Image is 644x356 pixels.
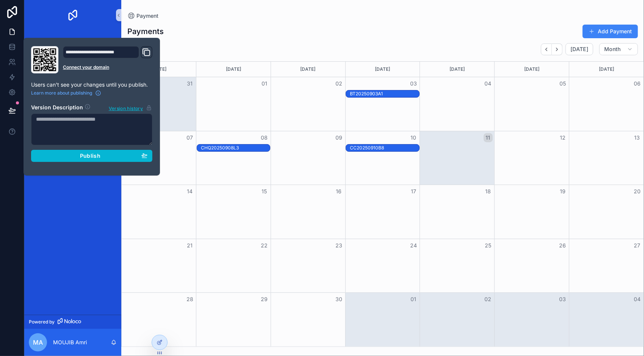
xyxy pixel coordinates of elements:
button: 21 [185,241,194,250]
button: 16 [334,187,343,196]
button: 02 [334,79,343,88]
div: Domain and Custom Link [63,46,152,73]
button: Add Payment [583,25,638,38]
a: Payment [127,12,158,20]
span: Version history [109,104,143,112]
div: [DATE] [347,62,419,77]
button: 08 [260,133,269,142]
button: 25 [484,241,493,250]
button: Publish [31,150,152,162]
span: Powered by [29,319,55,325]
div: CHQ20250908L3 [201,145,270,151]
div: [DATE] [272,62,344,77]
button: 27 [633,241,642,250]
div: [DATE] [421,62,493,77]
button: 23 [334,241,343,250]
button: 15 [260,187,269,196]
p: Users can't see your changes until you publish. [31,81,152,89]
span: Learn more about publishing [31,90,92,96]
div: [DATE] [496,62,568,77]
button: 19 [558,187,567,196]
button: 28 [185,295,194,304]
p: MOUJIB Amri [53,339,87,346]
button: 12 [558,133,567,142]
button: 07 [185,133,194,142]
button: 26 [558,241,567,250]
button: [DATE] [566,43,593,55]
button: Month [599,43,638,55]
div: BT20250903A1 [350,90,419,97]
h1: Payments [127,26,164,37]
button: 04 [633,295,642,304]
span: MA [33,338,43,347]
button: 06 [633,79,642,88]
button: 03 [409,79,418,88]
button: 18 [484,187,493,196]
button: 31 [185,79,194,88]
button: Version history [108,104,152,112]
button: 03 [558,295,567,304]
span: [DATE] [570,46,588,53]
a: App Setup [29,36,117,49]
button: 01 [260,79,269,88]
span: Publish [80,152,100,159]
button: 11 [484,133,493,142]
button: 14 [185,187,194,196]
div: [DATE] [197,62,270,77]
div: scrollable content [24,30,121,135]
div: BT20250903A1 [350,91,419,97]
button: 01 [409,295,418,304]
button: 04 [484,79,493,88]
div: CC20250910B8 [350,145,419,151]
button: 20 [633,187,642,196]
button: 30 [334,295,343,304]
a: Powered by [24,315,121,329]
div: Month View [121,61,644,347]
button: 10 [409,133,418,142]
a: Learn more about publishing [31,90,101,96]
button: 17 [409,187,418,196]
img: App logo [67,9,79,21]
div: [DATE] [570,62,642,77]
button: 29 [260,295,269,304]
button: 09 [334,133,343,142]
a: Connect your domain [63,64,152,70]
button: Back [541,44,552,55]
button: Next [552,44,563,55]
h2: Version Description [31,104,83,112]
button: 02 [484,295,493,304]
button: 05 [558,79,567,88]
button: 13 [633,133,642,142]
button: 22 [260,241,269,250]
button: 24 [409,241,418,250]
span: Month [604,46,621,53]
span: Payment [136,12,158,20]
